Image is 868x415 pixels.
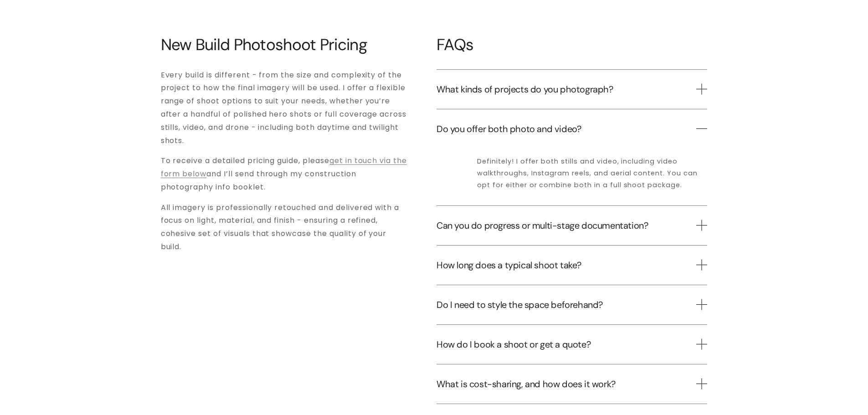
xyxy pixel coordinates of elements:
button: Can you do progress or multi-stage documentation? [437,206,707,245]
button: What is cost-sharing, and how does it work? [437,364,707,404]
button: How do I book a shoot or get a quote? [437,325,707,364]
button: How long does a typical shoot take? [437,246,707,285]
p: To receive a detailed pricing guide, please and I’ll send through my construction photography inf... [161,154,409,194]
p: Definitely! I offer both stills and video, including video walkthroughs, Instagram reels, and aer... [477,156,707,191]
span: What is cost-sharing, and how does it work? [437,378,696,390]
p: Every build is different - from the size and complexity of the project to how the final imagery w... [161,69,409,148]
button: Do I need to style the space beforehand? [437,285,707,324]
span: How do I book a shoot or get a quote? [437,338,696,350]
span: Do I need to style the space beforehand? [437,299,696,311]
span: Do you offer both photo and video? [437,123,696,135]
span: What kinds of projects do you photograph? [437,83,696,95]
p: All imagery is professionally retouched and delivered with a focus on light, material, and finish... [161,201,409,254]
h2: New Build Photoshoot Pricing [161,36,409,54]
span: Can you do progress or multi-stage documentation? [437,220,696,231]
button: Do you offer both photo and video? [437,109,707,149]
button: What kinds of projects do you photograph? [437,70,707,109]
div: Do you offer both photo and video? [437,149,707,205]
h2: FAQs [437,36,707,54]
span: How long does a typical shoot take? [437,259,696,271]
